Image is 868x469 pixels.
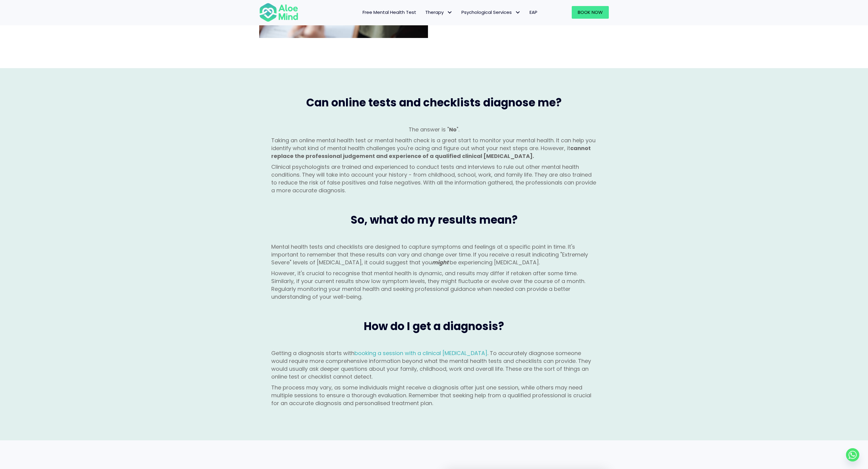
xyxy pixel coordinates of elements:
[271,384,597,407] p: The process may vary, as some individuals might receive a diagnosis after just one session, while...
[271,243,597,266] p: Mental health tests and checklists are designed to capture symptoms and feelings at a specific po...
[457,6,525,19] a: Psychological ServicesPsychological Services: submenu
[364,319,504,334] span: How do I get a diagnosis?
[421,6,457,19] a: TherapyTherapy: submenu
[271,137,597,160] p: Taking an online mental health test or mental health check is a great start to monitor your menta...
[846,448,859,461] a: Whatsapp
[461,9,520,15] span: Psychological Services
[578,9,603,15] span: Book Now
[513,8,522,17] span: Psychological Services: submenu
[572,6,609,19] a: Book Now
[358,6,421,19] a: Free Mental Health Test
[445,8,454,17] span: Therapy: submenu
[306,95,562,110] span: Can online tests and checklists diagnose me?
[259,2,298,22] img: Aloe mind Logo
[525,6,542,19] a: EAP
[363,9,416,15] span: Free Mental Health Test
[425,9,452,15] span: Therapy
[530,9,537,15] span: EAP
[271,144,591,160] strong: cannot replace the professional judgement and experience of a qualified clinical [MEDICAL_DATA].
[351,212,518,228] span: So, what do my results mean?
[354,349,487,357] a: booking a session with a clinical [MEDICAL_DATA]
[432,259,448,266] em: might
[271,349,597,381] p: Getting a diagnosis starts with . To accurately diagnose someone would require more comprehensive...
[449,126,457,133] strong: No
[271,163,597,194] p: Clinical psychologists are trained and experienced to conduct tests and interviews to rule out ot...
[306,6,542,19] nav: Menu
[271,269,597,301] p: However, it's crucial to recognise that mental health is dynamic, and results may differ if retak...
[271,126,597,134] p: The answer is " ".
